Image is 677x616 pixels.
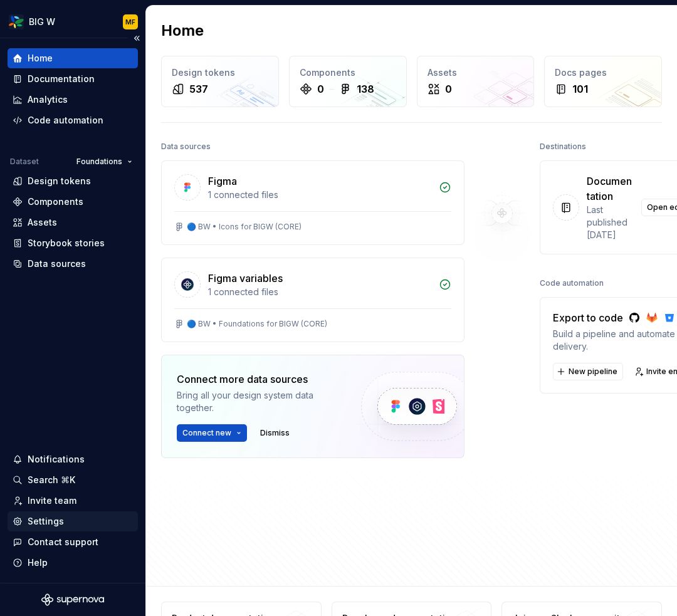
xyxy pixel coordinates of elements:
div: Docs pages [555,66,651,79]
div: Home [28,52,53,65]
button: Dismiss [255,424,295,442]
div: Assets [428,66,524,79]
a: Figma variables1 connected files🔵 BW • Foundations for BIGW (CORE) [161,258,464,342]
a: Design tokens537 [161,56,279,107]
div: Notifications [28,453,85,466]
div: Settings [28,515,64,528]
a: Data sources [8,254,138,274]
h2: Home [161,21,204,41]
a: Figma1 connected files🔵 BW • Icons for BIGW (CORE) [161,160,464,245]
div: Bring all your design system data together. [177,389,340,414]
a: Design tokens [8,171,138,191]
div: 0 [445,81,452,97]
div: 101 [572,81,588,97]
div: Components [300,66,396,79]
div: Data sources [161,138,211,155]
a: Documentation [8,69,138,89]
button: Contact support [8,532,138,552]
div: Data sources [28,258,86,270]
a: Storybook stories [8,233,138,253]
div: 138 [357,81,374,97]
div: Design tokens [172,66,268,79]
div: Connect more data sources [177,372,340,387]
div: Components [28,196,83,208]
a: Code automation [8,110,138,130]
button: BIG WMF [3,8,143,35]
div: Search ⌘K [28,474,75,486]
a: Assets0 [417,56,535,107]
a: Docs pages101 [544,56,662,107]
div: Dataset [10,157,39,167]
button: Foundations [71,153,138,170]
div: 🔵 BW • Foundations for BIGW (CORE) [187,319,327,329]
div: Design tokens [28,175,91,187]
button: New pipeline [553,363,623,380]
div: MF [125,17,135,27]
span: Foundations [76,157,122,167]
div: 537 [189,81,208,97]
span: Dismiss [260,428,290,438]
button: Collapse sidebar [128,29,145,47]
a: Assets [8,212,138,232]
div: Figma [208,174,237,189]
div: Code automation [540,274,604,292]
svg: Supernova Logo [41,593,104,606]
div: 0 [317,81,324,97]
span: Connect new [182,428,231,438]
div: Contact support [28,536,98,548]
div: Storybook stories [28,237,105,249]
a: Components [8,192,138,212]
div: Invite team [28,494,76,507]
div: Documentation [28,73,95,85]
div: Figma variables [208,271,283,286]
button: Search ⌘K [8,470,138,490]
button: Notifications [8,449,138,469]
div: Destinations [540,138,586,155]
div: Analytics [28,93,68,106]
a: Home [8,48,138,68]
span: New pipeline [569,367,617,377]
div: BIG W [29,16,55,28]
div: 🔵 BW • Icons for BIGW (CORE) [187,222,302,232]
a: Invite team [8,491,138,511]
button: Help [8,553,138,573]
a: Analytics [8,90,138,110]
div: Documentation [587,174,634,204]
div: Last published [DATE] [587,204,634,241]
img: 551ca721-6c59-42a7-accd-e26345b0b9d6.png [9,14,24,29]
div: 1 connected files [208,189,431,201]
div: Code automation [28,114,103,127]
div: Assets [28,216,57,229]
div: 1 connected files [208,286,431,298]
a: Settings [8,511,138,531]
div: Help [28,556,48,569]
a: Components0138 [289,56,407,107]
button: Connect new [177,424,247,442]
